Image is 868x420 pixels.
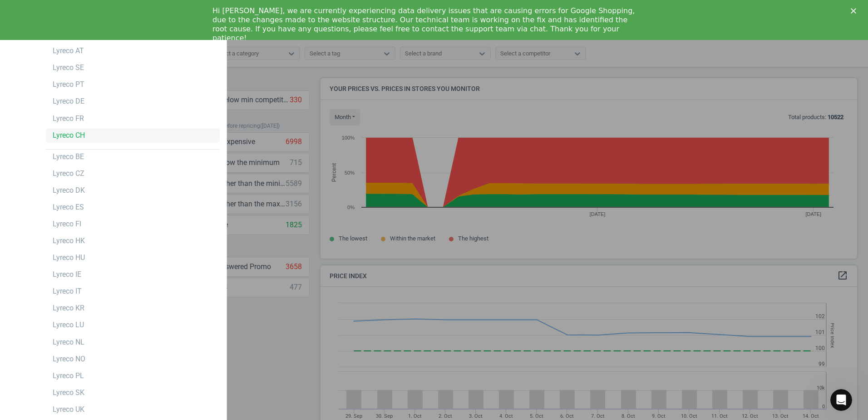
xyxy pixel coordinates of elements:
[830,389,852,411] iframe: Intercom live chat
[53,337,84,347] div: Lyreco NL
[53,388,84,398] div: Lyreco SK
[53,63,84,73] div: Lyreco SE
[53,405,84,415] div: Lyreco UK
[53,253,85,263] div: Lyreco HU
[53,114,84,124] div: Lyreco FR
[53,80,84,90] div: Lyreco PT
[851,8,860,14] div: Close
[212,6,641,43] div: Hi [PERSON_NAME], we are currently experiencing data delivery issues that are causing errors for ...
[53,219,81,229] div: Lyreco FI
[53,130,85,140] div: Lyreco CH
[53,371,84,381] div: Lyreco PL
[53,270,81,280] div: Lyreco IE
[53,185,85,195] div: Lyreco DK
[53,169,84,179] div: Lyreco CZ
[53,303,84,313] div: Lyreco KR
[53,96,84,106] div: Lyreco DE
[53,152,84,162] div: Lyreco BE
[53,286,82,296] div: Lyreco IT
[53,236,85,246] div: Lyreco HK
[53,46,84,56] div: Lyreco AT
[53,320,84,330] div: Lyreco LU
[53,202,84,212] div: Lyreco ES
[53,354,85,364] div: Lyreco NO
